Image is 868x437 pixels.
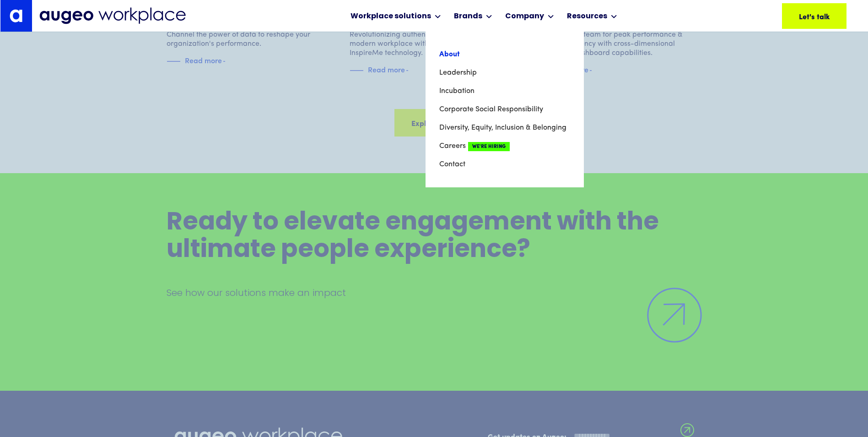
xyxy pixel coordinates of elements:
a: Leadership [439,64,570,82]
img: Augeo Workplace business unit full logo in mignight blue. [39,7,186,24]
img: Augeo's "a" monogram decorative logo in white. [10,9,22,22]
a: Let's talk [782,3,846,29]
a: Contact [439,155,570,174]
nav: Company [426,32,584,187]
div: Workplace solutions [350,11,431,22]
a: Incubation [439,82,570,100]
span: We're Hiring [468,142,510,151]
a: About [439,45,570,64]
div: Resources [567,11,607,22]
a: CareersWe're Hiring [439,137,570,155]
a: Corporate Social Responsibility [439,100,570,119]
div: Company [505,11,544,22]
a: Diversity, Equity, Inclusion & Belonging [439,119,570,137]
div: Brands [454,11,482,22]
